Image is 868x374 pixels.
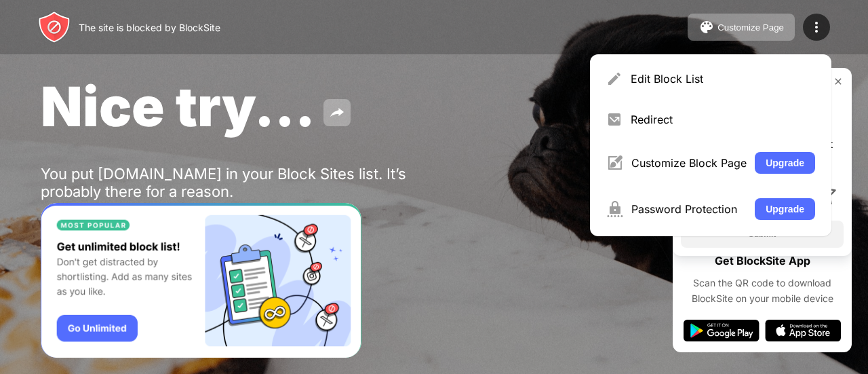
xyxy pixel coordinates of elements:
img: menu-pencil.svg [606,71,623,87]
div: Customize Block Page [631,156,747,170]
img: share.svg [329,105,345,121]
div: You put [DOMAIN_NAME] in your Block Sites list. It’s probably there for a reason. [41,165,460,200]
button: Upgrade [755,198,815,220]
iframe: Banner [41,203,361,358]
button: Customize Page [688,14,795,41]
img: app-store.svg [765,320,841,341]
button: Upgrade [755,152,815,174]
span: Nice try... [41,73,315,139]
img: header-logo.svg [38,11,71,43]
img: pallet.svg [698,19,715,35]
div: Redirect [631,113,815,126]
div: Password Protection [631,202,747,216]
img: menu-customize.svg [606,155,623,171]
img: google-play.svg [684,320,759,341]
img: menu-redirect.svg [606,111,623,128]
div: Edit Block List [631,72,815,86]
img: rate-us-close.svg [833,76,844,87]
img: menu-password.svg [606,201,623,217]
img: menu-icon.svg [808,19,825,35]
div: The site is blocked by BlockSite [79,22,220,33]
div: Customize Page [717,22,784,33]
